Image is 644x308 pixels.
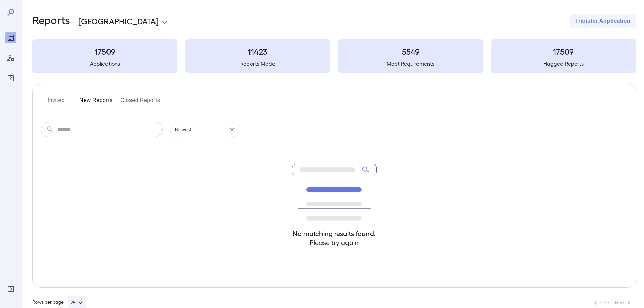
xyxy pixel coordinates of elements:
h5: Flagged Reports [491,60,636,68]
div: Log Out [5,284,16,294]
p: [GEOGRAPHIC_DATA] [78,16,159,26]
h4: Please try again [292,238,377,247]
summary: 17509Applications11423Reports Made5549Meet Requirements17509Flagged Reports [32,39,636,73]
div: FAQ [5,73,16,84]
button: Invited [41,95,71,111]
h3: 5549 [338,46,483,57]
h5: Meet Requirements [338,60,483,68]
h3: 17509 [491,46,636,57]
h5: Reports Made [185,60,330,68]
div: Manage Users [5,53,16,64]
button: Transfer Application [570,14,636,28]
h3: 17509 [32,46,177,57]
h5: Applications [32,60,177,68]
h4: No matching results found. [292,229,377,238]
div: Newest [171,122,238,137]
h2: Reports [32,14,70,28]
nav: pagination navigation [589,297,636,308]
div: Reports [5,32,16,43]
button: New Reports [79,95,113,111]
h3: 11423 [185,46,330,57]
button: Closed Reports [121,95,160,111]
